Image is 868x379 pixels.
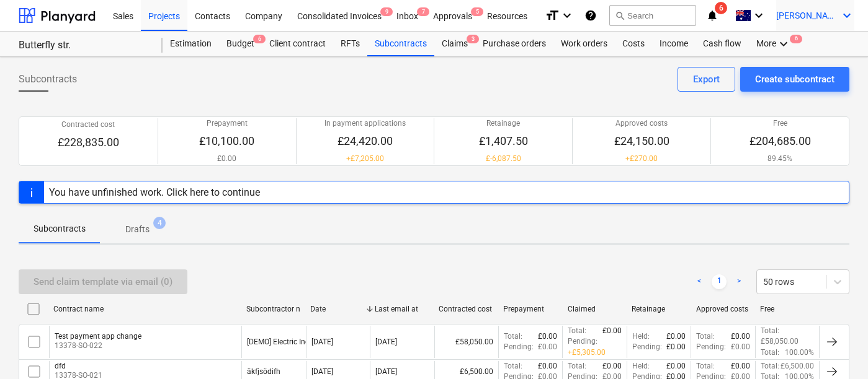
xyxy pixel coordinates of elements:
[614,134,669,149] p: £24,150.00
[568,305,622,313] div: Claimed
[568,336,597,347] p: Pending :
[253,35,266,43] span: 6
[538,331,557,342] p: £0.00
[740,67,849,92] button: Create subcontract
[615,32,652,56] a: Costs
[632,361,650,372] p: Held :
[367,32,434,56] a: Subcontracts
[761,336,799,347] p: £58,050.00
[615,11,625,20] span: search
[785,347,814,358] p: 100.00%
[632,342,662,352] p: Pending :
[434,326,498,357] div: £58,050.00
[375,305,429,313] div: Last email at
[49,186,260,198] div: You have unfinished work. Click here to continue
[602,361,622,372] p: £0.00
[584,8,597,23] i: Knowledge base
[568,326,586,336] p: Total :
[749,134,811,149] p: £204,685.00
[568,347,606,358] p: + £5,305.00
[761,361,779,372] p: Total :
[55,332,141,341] div: Test payment app change
[761,326,779,336] p: Total :
[751,8,766,23] i: keyboard_arrow_down
[247,367,280,376] div: äkfjsödifh
[732,274,746,289] a: Next page
[34,222,86,235] p: Subcontracts
[375,338,397,346] div: [DATE]
[310,305,365,313] div: Date
[19,72,77,87] span: Subcontracts
[479,134,528,149] p: £1,407.50
[696,32,749,56] a: Cash flow
[806,320,868,379] iframe: Chat Widget
[696,361,715,372] p: Total :
[749,118,811,129] p: Free
[503,305,558,313] div: Prepayment
[439,305,493,313] div: Contracted cost
[614,118,669,129] p: Approved costs
[324,118,406,129] p: In payment applications
[632,305,686,313] div: Retainage
[262,32,333,56] a: Client contract
[479,154,528,164] p: £-6,087.50
[55,362,102,370] div: dfd
[731,342,750,352] p: £0.00
[246,305,301,313] div: Subcontractor name
[692,274,707,289] a: Previous page
[163,32,219,56] a: Estimation
[790,35,802,43] span: 6
[678,67,735,92] button: Export
[706,8,718,23] i: notifications
[776,11,838,20] span: [PERSON_NAME]
[609,5,696,26] button: Search
[58,120,119,130] p: Contracted cost
[696,331,715,342] p: Total :
[467,35,479,43] span: 3
[731,331,750,342] p: £0.00
[504,361,522,372] p: Total :
[504,342,534,352] p: Pending :
[19,39,148,52] div: Butterfly str.
[434,32,475,56] a: Claims3
[479,118,528,129] p: Retainage
[666,342,686,352] p: £0.00
[538,342,557,352] p: £0.00
[553,32,615,56] a: Work orders
[333,32,367,56] a: RFTs
[632,331,650,342] p: Held :
[755,71,834,87] div: Create subcontract
[749,32,799,56] div: More
[417,7,429,16] span: 7
[53,305,236,313] div: Contract name
[199,154,254,164] p: £0.00
[247,338,311,346] div: [DEMO] Electric Inc.
[475,32,553,56] a: Purchase orders
[760,305,815,313] div: Free
[538,361,557,372] p: £0.00
[311,338,333,346] div: [DATE]
[761,347,779,358] p: Total :
[375,367,397,376] div: [DATE]
[776,37,791,51] i: keyboard_arrow_down
[614,154,669,164] p: + £270.00
[153,217,166,229] span: 4
[199,134,254,149] p: £10,100.00
[55,341,141,351] p: 13378-SO-022
[781,361,814,372] p: £6,500.00
[652,32,696,56] a: Income
[545,8,560,23] i: format_size
[839,8,854,23] i: keyboard_arrow_down
[380,7,393,16] span: 9
[324,134,406,149] p: £24,420.00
